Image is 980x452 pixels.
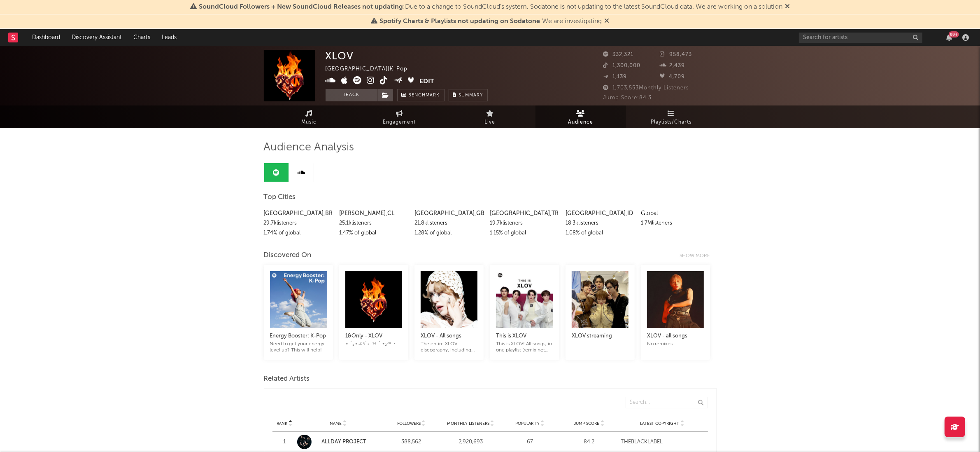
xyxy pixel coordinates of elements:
[660,52,692,57] span: 958,473
[264,218,333,228] div: 29.7k listeners
[297,435,380,449] a: ALLDAY PROJECT
[379,18,602,25] span: : We are investigating
[603,63,641,68] span: 1,300,000
[379,18,540,25] span: Spotify Charts & Playlists not updating on Sodatone
[264,228,333,238] div: 1.74 % of global
[384,438,439,446] div: 388,562
[199,4,782,10] span: : Due to a change to SoundCloud's system, Sodatone is not updating to the latest SoundCloud data....
[264,105,354,128] a: Music
[383,117,416,127] span: Engagement
[496,323,553,354] a: This is XLOVThis is XLOV! All songs, in one playlist (remix not included)
[490,228,559,238] div: 1.15 % of global
[603,95,652,101] span: Jump Score: 84.3
[330,421,342,426] span: Name
[603,85,689,91] span: 1,703,553 Monthly Listeners
[264,192,296,202] span: Top Cities
[270,331,327,341] div: Energy Booster: K-Pop
[946,34,952,41] button: 99+
[604,18,609,25] span: Dismiss
[626,397,708,408] input: Search...
[496,331,553,341] div: This is XLOV
[339,228,408,238] div: 1.47 % of global
[566,208,635,218] div: [GEOGRAPHIC_DATA] , ID
[264,143,354,152] span: Audience Analysis
[490,218,559,228] div: 19.7k listeners
[414,218,484,228] div: 21.8k listeners
[603,74,627,80] span: 1,139
[199,4,403,10] span: SoundCloud Followers + New SoundCloud Releases not updating
[660,74,685,80] span: 4,709
[562,438,617,446] div: 84.2
[799,33,922,43] input: Search for artists
[264,208,333,218] div: [GEOGRAPHIC_DATA] , BR
[345,341,402,347] div: ⋆ ˚｡⋆౨ৎ˚⋆. 𐙚 ˚ ⋆.ೃ࿔*:･
[647,341,704,347] div: No remixes
[277,438,293,446] div: 1
[651,117,691,127] span: Playlists/Charts
[270,341,327,354] div: Need to get your energy level up? This will help!
[566,218,635,228] div: 18.3k listeners
[421,341,477,354] div: The entire XLOV discography, including their solos, collaborations, etc. Everything in order.
[339,208,408,218] div: [PERSON_NAME] , CL
[264,374,310,384] span: Related Artists
[485,117,496,127] span: Live
[26,29,66,46] a: Dashboard
[345,323,402,347] a: 1&Only - XLOV⋆ ˚｡⋆౨ৎ˚⋆. 𐙚 ˚ ⋆.ೃ࿔*:･
[621,438,704,446] div: THEBLACKLABEL
[264,251,312,260] div: Discovered On
[535,105,626,128] a: Audience
[156,29,182,46] a: Leads
[647,323,704,347] a: XLOV - all songsNo remixes
[603,52,634,57] span: 332,321
[785,4,790,10] span: Dismiss
[660,63,685,68] span: 2,439
[322,439,367,445] a: ALLDAY PROJECT
[572,331,629,341] div: XLOV streaming
[503,438,558,446] div: 67
[647,331,704,341] div: XLOV - all songs
[640,421,680,426] span: Latest Copyright
[326,64,417,74] div: [GEOGRAPHIC_DATA] | K-Pop
[626,105,717,128] a: Playlists/Charts
[572,323,629,347] a: XLOV streaming
[641,208,710,218] div: Global
[397,89,445,101] a: Benchmark
[414,208,484,218] div: [GEOGRAPHIC_DATA] , GB
[419,76,434,87] button: Edit
[574,421,600,426] span: Jump Score
[409,91,440,101] span: Benchmark
[496,341,553,354] div: This is XLOV! All songs, in one playlist (remix not included)
[490,208,559,218] div: [GEOGRAPHIC_DATA] , TR
[326,89,377,101] button: Track
[566,228,635,238] div: 1.08 % of global
[339,218,408,228] div: 25.1k listeners
[447,421,489,426] span: Monthly Listeners
[949,31,959,37] div: 99 +
[128,29,156,46] a: Charts
[641,218,710,228] div: 1.7M listeners
[414,228,484,238] div: 1.28 % of global
[66,29,128,46] a: Discovery Assistant
[443,438,498,446] div: 2,920,693
[277,421,288,426] span: Rank
[270,323,327,354] a: Energy Booster: K-PopNeed to get your energy level up? This will help!
[680,251,717,261] div: Show more
[421,331,477,341] div: XLOV - All songs
[326,50,354,62] div: XLOV
[449,89,488,101] button: Summary
[459,93,483,98] span: Summary
[445,105,535,128] a: Live
[397,421,421,426] span: Followers
[354,105,445,128] a: Engagement
[515,421,540,426] span: Popularity
[301,117,317,127] span: Music
[568,117,593,127] span: Audience
[345,331,402,341] div: 1&Only - XLOV
[421,323,477,354] a: XLOV - All songsThe entire XLOV discography, including their solos, collaborations, etc. Everythi...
